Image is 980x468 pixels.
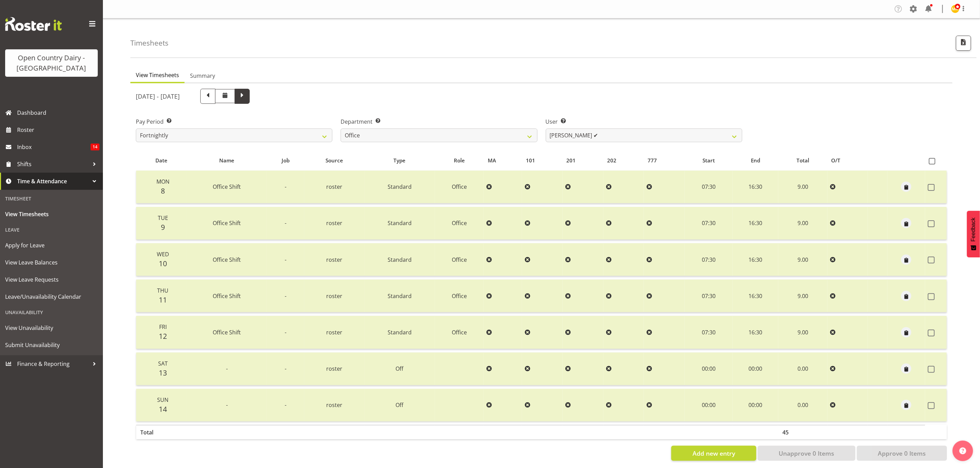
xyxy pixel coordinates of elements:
[2,206,101,223] a: View Timesheets
[2,319,101,336] a: View Unavailability
[159,368,167,378] span: 13
[365,280,435,312] td: Standard
[733,243,778,276] td: 16:30
[2,223,101,237] div: Leave
[326,157,343,164] span: Source
[778,171,827,204] td: 9.00
[157,287,168,294] span: Thu
[779,449,834,458] span: Unapprove 0 Items
[733,280,778,312] td: 16:30
[326,256,342,263] span: roster
[157,396,168,404] span: Sun
[878,449,926,458] span: Approve 0 Items
[158,360,168,367] span: Sat
[452,183,467,190] span: Office
[733,171,778,204] td: 16:30
[213,256,241,263] span: Office Shift
[91,144,99,150] span: 14
[685,171,733,204] td: 07:30
[758,446,855,461] button: Unapprove 0 Items
[2,336,101,354] a: Submit Unavailability
[285,401,286,409] span: -
[959,447,966,454] img: help-xxl-2.png
[365,243,435,276] td: Standard
[226,401,228,409] span: -
[778,389,827,421] td: 0.00
[5,17,62,31] img: Rosterit website logo
[778,316,827,349] td: 9.00
[219,157,234,164] span: Name
[157,250,169,258] span: Wed
[778,280,827,312] td: 9.00
[733,207,778,240] td: 16:30
[17,176,89,186] span: Time & Attendance
[136,93,180,100] h5: [DATE] - [DATE]
[546,118,742,126] label: User
[155,157,167,164] span: Date
[394,157,406,164] span: Type
[282,157,290,164] span: Job
[326,329,342,336] span: roster
[5,257,98,268] span: View Leave Balances
[831,157,840,164] span: O/T
[702,157,715,164] span: Start
[159,295,167,305] span: 11
[526,157,535,164] span: 101
[452,256,467,263] span: Office
[567,157,576,164] span: 201
[2,271,101,288] a: View Leave Requests
[733,389,778,421] td: 00:00
[213,292,241,300] span: Office Shift
[159,259,167,268] span: 10
[452,329,467,336] span: Office
[648,157,657,164] span: 777
[5,323,98,333] span: View Unavailability
[159,331,167,341] span: 12
[326,183,342,190] span: roster
[17,142,91,152] span: Inbox
[226,365,228,372] span: -
[159,323,167,331] span: Fri
[5,292,98,302] span: Leave/Unavailability Calendar
[778,243,827,276] td: 9.00
[778,353,827,385] td: 0.00
[956,36,971,51] button: Export CSV
[326,365,342,372] span: roster
[326,401,342,409] span: roster
[285,292,286,300] span: -
[454,157,465,164] span: Role
[2,288,101,305] a: Leave/Unavailability Calendar
[685,316,733,349] td: 07:30
[778,207,827,240] td: 9.00
[685,243,733,276] td: 07:30
[17,125,99,135] span: Roster
[607,157,616,164] span: 202
[365,316,435,349] td: Standard
[733,316,778,349] td: 16:30
[326,219,342,227] span: roster
[190,72,215,80] span: Summary
[341,118,537,126] label: Department
[751,157,760,164] span: End
[5,340,98,350] span: Submit Unavailability
[17,359,89,369] span: Finance & Reporting
[17,159,89,169] span: Shifts
[951,5,959,13] img: milk-reception-awarua7542.jpg
[2,305,101,319] div: Unavailability
[136,425,187,439] th: Total
[796,157,809,164] span: Total
[365,207,435,240] td: Standard
[285,329,286,336] span: -
[970,218,977,242] span: Feedback
[159,404,167,414] span: 14
[213,219,241,227] span: Office Shift
[285,219,286,227] span: -
[136,118,332,126] label: Pay Period
[161,222,165,232] span: 9
[161,186,165,196] span: 8
[285,365,286,372] span: -
[685,353,733,385] td: 00:00
[685,280,733,312] td: 07:30
[156,178,169,185] span: Mon
[685,389,733,421] td: 00:00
